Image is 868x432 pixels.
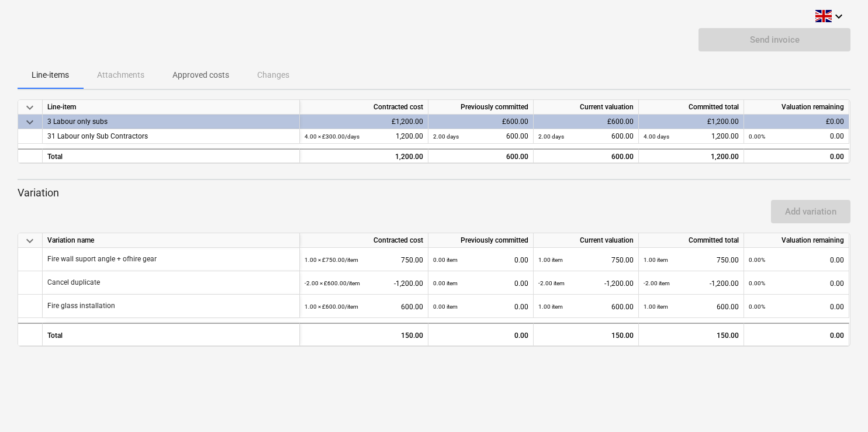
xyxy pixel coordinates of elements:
[428,323,534,346] div: 0.00
[538,248,634,272] div: 750.00
[639,100,744,115] div: Committed total
[43,100,300,115] div: Line-item
[832,9,846,23] i: keyboard_arrow_down
[749,280,765,286] small: 0.00%
[47,278,100,288] p: Cancel duplicate
[538,295,634,319] div: 600.00
[538,129,634,144] div: 600.00
[749,133,765,140] small: 0.00%
[47,301,115,311] p: Fire glass installation
[644,129,739,144] div: 1,200.00
[305,248,423,272] div: 750.00
[433,248,528,272] div: 0.00
[749,248,844,272] div: 0.00
[538,303,563,310] small: 1.00 item
[534,233,639,248] div: Current valuation
[433,133,459,140] small: 2.00 days
[644,280,670,286] small: -2.00 item
[47,115,295,129] div: 3 Labour only subs
[433,271,528,295] div: 0.00
[23,101,37,115] span: keyboard_arrow_down
[47,254,157,264] p: Fire wall suport angle + ofhire gear
[744,115,849,129] div: £0.00
[305,303,358,310] small: 1.00 × £600.00 / item
[749,271,844,295] div: 0.00
[433,257,458,263] small: 0.00 item
[644,257,668,263] small: 1.00 item
[744,323,849,346] div: 0.00
[428,100,534,115] div: Previously committed
[433,280,458,286] small: 0.00 item
[305,257,358,263] small: 1.00 × £750.00 / item
[305,280,360,286] small: -2.00 × £600.00 / item
[23,234,37,248] span: keyboard_arrow_down
[433,295,528,319] div: 0.00
[639,323,744,346] div: 150.00
[433,150,528,164] div: 600.00
[305,133,359,140] small: 4.00 × £300.00 / days
[428,233,534,248] div: Previously committed
[300,100,428,115] div: Contracted cost
[534,115,639,129] div: £600.00
[305,295,423,319] div: 600.00
[538,150,634,164] div: 600.00
[538,133,564,140] small: 2.00 days
[172,69,229,81] p: Approved costs
[300,115,428,129] div: £1,200.00
[744,100,849,115] div: Valuation remaining
[538,280,565,286] small: -2.00 item
[644,133,669,140] small: 4.00 days
[43,233,300,248] div: Variation name
[32,69,69,81] p: Line-items
[749,303,765,310] small: 0.00%
[538,271,634,295] div: -1,200.00
[300,323,428,346] div: 150.00
[639,148,744,163] div: 1,200.00
[644,248,739,272] div: 750.00
[644,271,739,295] div: -1,200.00
[428,115,534,129] div: £600.00
[305,150,423,164] div: 1,200.00
[749,129,844,144] div: 0.00
[43,148,300,163] div: Total
[534,100,639,115] div: Current valuation
[749,295,844,319] div: 0.00
[744,233,849,248] div: Valuation remaining
[538,257,563,263] small: 1.00 item
[305,271,423,295] div: -1,200.00
[749,257,765,263] small: 0.00%
[23,115,37,129] span: keyboard_arrow_down
[749,150,844,164] div: 0.00
[639,115,744,129] div: £1,200.00
[538,324,634,347] div: 150.00
[644,303,668,310] small: 1.00 item
[433,129,528,144] div: 600.00
[43,323,300,346] div: Total
[639,233,744,248] div: Committed total
[433,303,458,310] small: 0.00 item
[305,129,423,144] div: 1,200.00
[47,129,295,144] div: 31 Labour only Sub Contractors
[18,186,850,200] p: Variation
[644,295,739,319] div: 600.00
[300,233,428,248] div: Contracted cost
